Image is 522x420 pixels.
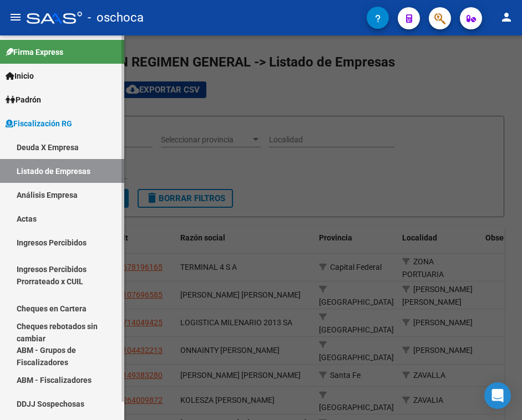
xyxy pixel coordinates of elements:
[6,70,34,82] span: Inicio
[6,46,63,58] span: Firma Express
[6,117,72,130] span: Fiscalización RG
[500,11,513,24] mat-icon: person
[484,382,511,409] div: Open Intercom Messenger
[9,11,22,24] mat-icon: menu
[88,6,144,30] span: - oschoca
[6,94,41,106] span: Padrón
